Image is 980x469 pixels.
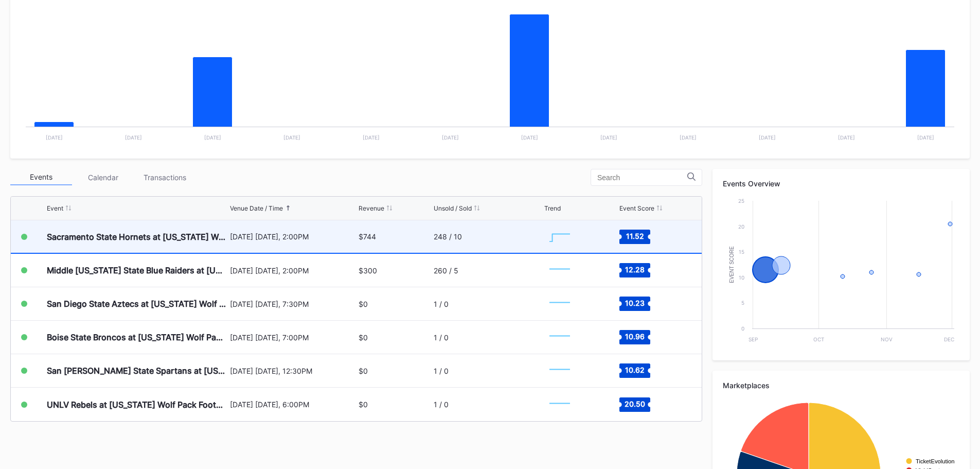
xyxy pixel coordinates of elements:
div: Unsold / Sold [434,204,472,212]
input: Search [597,173,687,182]
div: Event [47,204,63,212]
div: $0 [359,300,368,308]
div: $0 [359,333,368,342]
div: 1 / 0 [434,300,449,308]
text: Oct [813,336,824,342]
div: Venue Date / Time [230,204,283,212]
text: Event Score [729,246,735,283]
text: Nov [881,336,893,342]
div: $0 [359,367,368,375]
div: $0 [359,400,368,409]
text: [DATE] [917,134,934,141]
svg: Chart title [544,224,575,250]
text: TicketEvolution [916,458,954,464]
div: 260 / 5 [434,266,458,275]
text: [DATE] [521,134,538,141]
div: [DATE] [DATE], 2:00PM [230,232,357,241]
text: [DATE] [838,134,855,141]
text: 20.50 [625,399,645,408]
text: 10 [739,274,744,281]
div: Calendar [72,169,134,185]
svg: Chart title [544,257,575,283]
text: 5 [741,300,744,306]
text: [DATE] [759,134,776,141]
div: San Diego State Aztecs at [US_STATE] Wolf Pack Football [47,299,227,309]
div: Trend [544,204,561,212]
div: Sacramento State Hornets at [US_STATE] Wolf Pack Football [47,232,227,242]
text: [DATE] [600,134,617,141]
svg: Chart title [544,392,575,418]
div: Middle [US_STATE] State Blue Raiders at [US_STATE] Wolf Pack [47,265,227,275]
text: 10.62 [625,366,645,374]
div: UNLV Rebels at [US_STATE] Wolf Pack Football [47,399,227,410]
text: [DATE] [680,134,697,141]
div: Marketplaces [723,381,959,390]
text: 25 [738,198,744,204]
text: 10.23 [625,299,645,307]
svg: Chart title [544,358,575,384]
div: 1 / 0 [434,400,449,409]
text: 12.28 [625,265,645,274]
div: [DATE] [DATE], 6:00PM [230,400,357,409]
div: [DATE] [DATE], 2:00PM [230,266,357,275]
svg: Chart title [723,196,959,350]
text: [DATE] [204,134,221,141]
div: Revenue [359,204,384,212]
text: 20 [738,223,744,230]
text: 15 [739,249,744,255]
div: $744 [359,232,376,241]
text: [DATE] [363,134,380,141]
div: 248 / 10 [434,232,462,241]
text: [DATE] [46,134,63,141]
div: Boise State Broncos at [US_STATE] Wolf Pack Football (Rescheduled from 10/25) [47,332,227,342]
div: [DATE] [DATE], 12:30PM [230,367,357,375]
div: Event Score [619,204,654,212]
div: 1 / 0 [434,367,449,375]
svg: Chart title [544,324,575,350]
div: [DATE] [DATE], 7:30PM [230,300,357,308]
text: 10.96 [625,332,645,341]
svg: Chart title [544,291,575,317]
div: Transactions [134,169,195,185]
div: Events Overview [723,179,959,188]
text: Dec [944,336,954,342]
text: [DATE] [442,134,459,141]
text: 0 [741,325,744,332]
text: [DATE] [283,134,300,141]
text: 11.52 [626,231,644,240]
text: [DATE] [125,134,142,141]
div: [DATE] [DATE], 7:00PM [230,333,357,342]
div: $300 [359,266,377,275]
div: San [PERSON_NAME] State Spartans at [US_STATE] Wolf Pack Football [47,366,227,376]
div: 1 / 0 [434,333,449,342]
div: Events [10,169,72,185]
text: Sep [749,336,758,342]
